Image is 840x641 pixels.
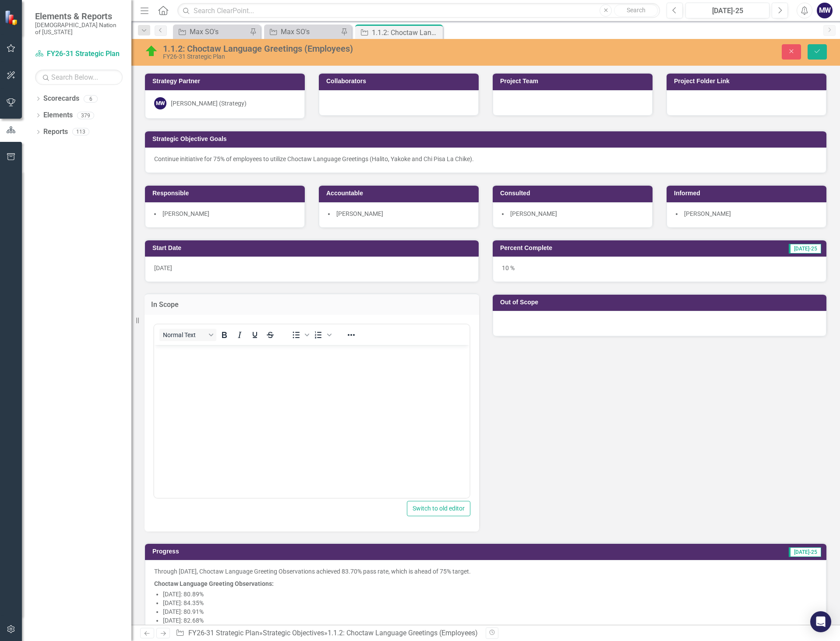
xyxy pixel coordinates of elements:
[190,26,247,37] div: Max SO's
[35,49,123,59] a: FY26-31 Strategic Plan
[328,629,478,637] div: 1.1.2: Choctaw Language Greetings (Employees)
[163,590,817,599] li: [DATE]: 80.89%
[281,26,339,37] div: Max SO's
[35,70,123,85] input: Search Below...
[674,190,822,197] h3: Informed
[152,78,300,85] h3: Strategy Partner
[163,53,527,60] div: FY26-31 Strategic Plan
[500,299,822,306] h3: Out of Scope
[232,329,247,341] button: Italic
[159,329,216,341] button: Block Normal Text
[177,3,660,18] input: Search ClearPoint...
[163,331,206,338] span: Normal Text
[685,3,769,18] button: [DATE]-25
[151,301,473,309] h3: In Scope
[247,329,262,341] button: Underline
[154,580,274,587] strong: Choctaw Language Greeting Observations:
[163,44,527,53] div: 1.1.2: Choctaw Language Greetings (Employees)
[217,329,232,341] button: Bold
[152,190,300,197] h3: Responsible
[789,547,821,557] span: [DATE]-25
[154,97,166,109] div: MW
[326,78,474,85] h3: Collaborators
[266,26,339,37] a: Max SO's
[510,210,557,217] span: [PERSON_NAME]
[84,95,98,102] div: 6
[175,26,247,37] a: Max SO's
[43,110,73,120] a: Elements
[674,78,822,85] h3: Project Folder Link
[72,128,89,136] div: 113
[154,264,172,271] span: [DATE]
[263,629,324,637] a: Strategic Objectives
[627,7,646,14] span: Search
[336,210,383,217] span: [PERSON_NAME]
[43,94,79,104] a: Scorecards
[372,27,441,38] div: 1.1.2: Choctaw Language Greetings (Employees)
[263,329,278,341] button: Strikethrough
[688,6,766,16] div: [DATE]-25
[493,257,826,282] div: 10 %
[810,611,831,632] div: Open Intercom Messenger
[163,599,817,607] li: [DATE]: 84.35%
[684,210,731,217] span: [PERSON_NAME]
[614,4,658,17] button: Search
[311,329,333,341] div: Numbered list
[176,628,479,638] div: » »
[77,112,94,119] div: 379
[289,329,311,341] div: Bullet list
[500,245,697,251] h3: Percent Complete
[154,155,817,163] p: Continue initiative for 75% of employees to utilize Choctaw Language Greetings (Halito, Yakoke an...
[817,3,833,18] button: MW
[145,44,159,58] img: On Target
[344,329,359,341] button: Reveal or hide additional toolbar items
[154,345,469,498] iframe: Rich Text Area
[163,616,817,625] li: [DATE]: 82.68%
[152,548,450,555] h3: Progress
[407,501,470,516] button: Switch to old editor
[35,21,123,36] small: [DEMOGRAPHIC_DATA] Nation of [US_STATE]
[188,629,259,637] a: FY26-31 Strategic Plan
[152,245,474,251] h3: Start Date
[789,244,821,254] span: [DATE]-25
[163,607,817,616] li: [DATE]: 80.91%
[500,190,648,197] h3: Consulted
[171,99,247,108] div: [PERSON_NAME] (Strategy)
[500,78,648,85] h3: Project Team
[326,190,474,197] h3: Accountable
[43,127,68,137] a: Reports
[35,11,123,21] span: Elements & Reports
[152,136,822,142] h3: Strategic Objective Goals
[4,10,20,25] img: ClearPoint Strategy
[154,567,817,578] p: Through [DATE], Choctaw Language Greeting Observations achieved 83.70% pass rate, which is ahead ...
[162,210,209,217] span: [PERSON_NAME]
